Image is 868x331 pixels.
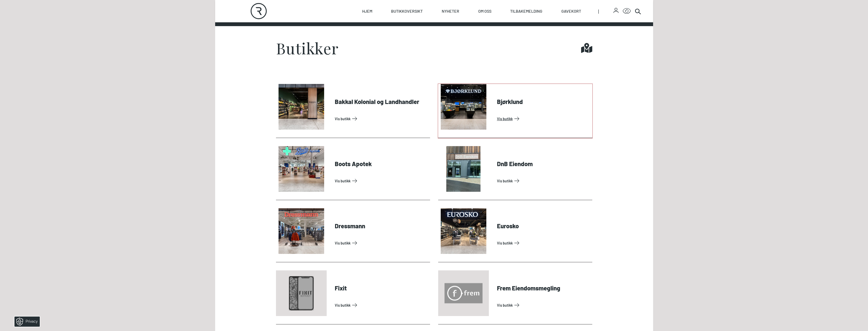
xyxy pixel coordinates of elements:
[623,7,631,15] button: Open Accessibility Menu
[276,40,339,56] h1: Butikker
[335,115,428,123] a: Vis Butikk: Bakkal Kolonial og Landhandler
[335,239,428,247] a: Vis Butikk: Dressmann
[335,301,428,309] a: Vis Butikk: Fixit
[497,177,590,185] a: Vis Butikk: DnB Eiendom
[497,301,590,309] a: Vis Butikk: Frem Eiendomsmegling
[497,115,590,123] a: Vis Butikk: Bjørklund
[497,239,590,247] a: Vis Butikk: Eurosko
[335,177,428,185] a: Vis Butikk: Boots Apotek
[5,315,46,328] iframe: Manage Preferences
